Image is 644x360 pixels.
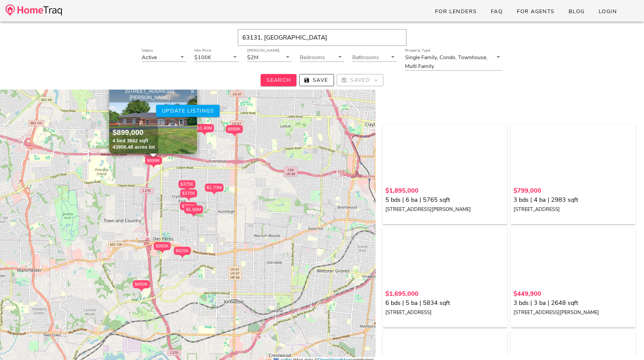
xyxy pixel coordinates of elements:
[180,189,197,201] div: $375K
[385,186,505,214] a: $1,895,000 5 bds | 6 ba | 5765 sqft [STREET_ADDRESS][PERSON_NAME]
[180,189,197,197] div: $375K
[337,74,383,86] button: Saved
[5,4,62,16] img: desktop-logo.34a1112.png
[142,48,153,53] label: Status
[238,29,407,46] input: Enter Your Address, Zipcode or City & State
[266,76,291,84] span: Search
[154,242,171,254] div: $950K
[159,250,166,254] img: triPin.png
[154,242,171,250] div: $950K
[261,74,296,86] button: Search
[156,105,219,117] button: Update listings
[184,206,203,214] div: $1.90M
[598,8,617,15] span: Login
[201,132,208,136] img: triPin.png
[435,8,477,15] span: For Lenders
[185,197,192,201] img: triPin.png
[133,280,150,288] div: $450K
[610,328,644,360] iframe: Chat Widget
[305,76,328,84] span: Save
[405,54,438,61] div: Single Family,
[491,8,503,15] span: FAQ
[180,202,197,210] div: $799K
[342,76,378,84] span: Saved
[568,8,585,15] span: Blog
[145,157,162,165] div: $899K
[385,186,505,195] div: $1,895,000
[405,63,434,69] div: Multi Family
[385,298,505,308] div: 6 bds | 5 ba | 5834 sqft
[429,5,482,18] a: For Lenders
[142,53,186,62] div: StatusActive
[385,195,505,205] div: 5 bds | 6 ba | 5765 sqft
[180,202,197,214] div: $799K
[179,255,186,259] img: triPin.png
[385,309,432,316] small: [STREET_ADDRESS]
[111,88,195,101] div: [STREET_ADDRESS][PERSON_NAME]
[226,125,243,133] div: $899K
[145,157,162,168] div: $899K
[511,5,560,18] a: For Agents
[385,289,505,317] a: $1,695,000 6 bds | 5 ba | 5834 sqft [STREET_ADDRESS]
[184,188,191,192] img: triPin.png
[385,289,505,298] div: $1,695,000
[113,128,155,138] div: $899,000
[178,180,195,188] div: $375K
[194,48,211,53] label: Min Price
[109,86,197,154] a: [STREET_ADDRESS][PERSON_NAME] $899,000 4 bed 3662 sqft 43908.48 acres lot
[187,86,197,96] a: Close popup
[231,133,238,137] img: triPin.png
[300,53,344,62] div: Bedrooms
[133,280,150,292] div: $450K
[113,144,155,150] div: 43908.48 acres lot
[352,53,397,62] div: Bathrooms
[514,298,633,308] div: 3 bds | 3 ba | 2648 sqft
[514,186,633,214] a: $799,000 3 bds | 4 ba | 2983 sqft [STREET_ADDRESS]
[514,206,560,213] small: [STREET_ADDRESS]
[514,289,633,298] div: $449,900
[190,88,194,95] span: ×
[194,53,239,62] div: Min Price$100K
[593,5,622,18] a: Login
[516,8,554,15] span: For Agents
[205,184,223,195] div: $1.70M
[405,53,502,70] div: Property TypeSingle Family,Condo,Townhouse,Multi Family
[190,214,197,217] img: triPin.png
[109,86,197,154] img: 1.jpg
[514,195,633,205] div: 3 bds | 4 ba | 2983 sqft
[142,54,157,61] div: Active
[226,125,243,137] div: $899K
[514,186,633,195] div: $799,000
[247,54,258,61] div: $2M
[439,54,457,61] div: Condo,
[113,138,155,144] div: 4 bed 3662 sqft
[385,206,471,213] small: [STREET_ADDRESS][PERSON_NAME]
[138,288,145,292] img: triPin.png
[299,74,334,86] button: Save
[195,124,214,132] div: $1.40M
[161,107,214,115] span: Update listings
[195,124,214,136] div: $1.40M
[178,180,195,192] div: $375K
[174,247,191,259] div: $425K
[211,192,218,195] img: triPin.png
[485,5,508,18] a: FAQ
[194,54,211,61] div: $100K
[458,54,487,61] div: Townhouse,
[184,206,203,217] div: $1.90M
[174,247,191,255] div: $425K
[205,184,223,192] div: $1.70M
[563,5,590,18] a: Blog
[247,48,280,53] label: [PERSON_NAME]
[405,48,430,53] label: Property Type
[514,289,633,317] a: $449,900 3 bds | 3 ba | 2648 sqft [STREET_ADDRESS][PERSON_NAME]
[247,53,292,62] div: [PERSON_NAME]$2M
[514,309,599,316] small: [STREET_ADDRESS][PERSON_NAME]
[150,165,157,168] img: triPin.png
